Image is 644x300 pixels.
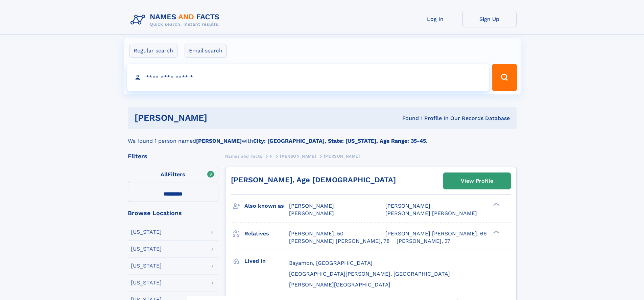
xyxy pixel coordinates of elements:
[128,11,225,29] img: Logo Names and Facts
[128,129,517,145] div: We found 1 person named with .
[462,11,517,27] a: Sign Up
[244,228,289,239] h3: Relatives
[253,138,426,144] b: City: [GEOGRAPHIC_DATA], State: [US_STATE], Age Range: 35-45
[385,210,477,216] span: [PERSON_NAME] [PERSON_NAME]
[131,263,162,269] div: [US_STATE]
[289,230,343,237] a: [PERSON_NAME], 50
[492,64,517,91] button: Search Button
[131,229,162,235] div: [US_STATE]
[408,11,462,27] a: Log In
[492,230,500,234] div: ❯
[127,64,489,91] input: search input
[461,173,493,189] div: View Profile
[131,280,162,285] div: [US_STATE]
[128,167,218,183] label: Filters
[196,138,242,144] b: [PERSON_NAME]
[289,260,373,266] span: Bayamon, [GEOGRAPHIC_DATA]
[492,202,500,207] div: ❯
[397,237,450,245] a: [PERSON_NAME], 37
[128,210,218,216] div: Browse Locations
[129,44,177,58] label: Regular search
[280,152,316,160] a: [PERSON_NAME]
[280,154,316,159] span: [PERSON_NAME]
[231,176,396,184] a: [PERSON_NAME], Age [DEMOGRAPHIC_DATA]
[225,152,262,160] a: Names and Facts
[289,271,450,277] span: [GEOGRAPHIC_DATA][PERSON_NAME], [GEOGRAPHIC_DATA]
[128,153,218,159] div: Filters
[289,210,334,216] span: [PERSON_NAME]
[444,173,510,189] a: View Profile
[244,255,289,267] h3: Lived in
[289,237,390,245] a: [PERSON_NAME] [PERSON_NAME], 78
[270,152,272,160] a: F
[289,203,334,209] span: [PERSON_NAME]
[131,246,162,252] div: [US_STATE]
[385,203,430,209] span: [PERSON_NAME]
[270,154,272,159] span: F
[244,200,289,212] h3: Also known as
[161,171,168,178] span: All
[185,44,227,58] label: Email search
[289,281,390,288] span: [PERSON_NAME][GEOGRAPHIC_DATA]
[305,115,510,122] div: Found 1 Profile In Our Records Database
[324,154,360,159] span: [PERSON_NAME]
[385,230,487,237] a: [PERSON_NAME] [PERSON_NAME], 66
[135,114,305,122] h1: [PERSON_NAME]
